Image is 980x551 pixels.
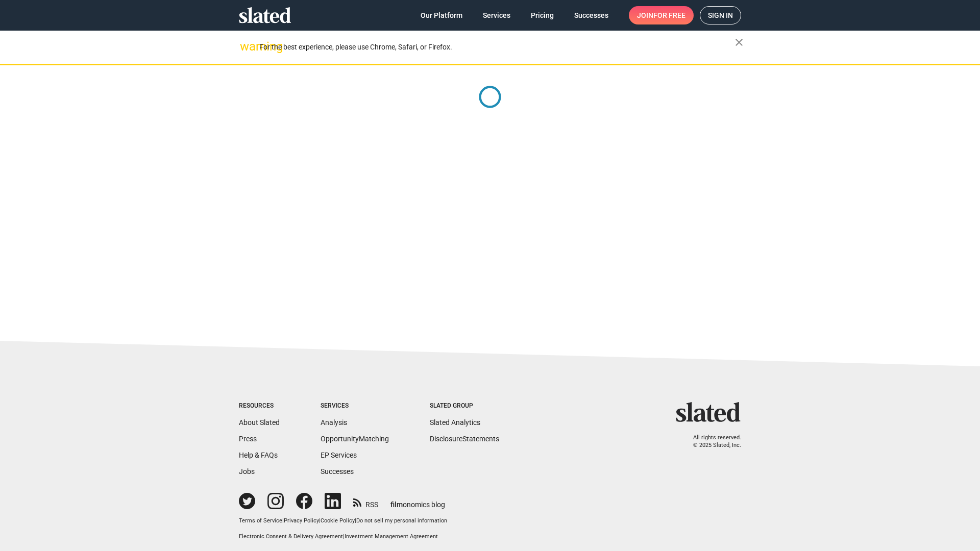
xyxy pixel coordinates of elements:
[430,402,499,410] div: Slated Group
[430,418,480,427] a: Slated Analytics
[353,494,378,510] a: RSS
[653,6,685,24] span: for free
[390,492,445,510] a: filmonomics blog
[321,402,389,410] div: Services
[390,500,403,509] span: film
[321,517,355,524] a: Cookie Policy
[355,517,356,524] span: |
[321,435,389,443] a: OpportunityMatching
[475,6,519,24] a: Services
[239,533,343,540] a: Electronic Consent & Delivery Agreement
[523,6,562,24] a: Pricing
[239,435,257,443] a: Press
[321,467,354,475] a: Successes
[239,517,282,524] a: Terms of Service
[574,6,608,24] span: Successes
[284,517,319,524] a: Privacy Policy
[239,402,280,410] div: Resources
[531,6,554,24] span: Pricing
[282,517,284,524] span: |
[240,40,252,53] mat-icon: warning
[319,517,321,524] span: |
[345,533,438,540] a: Investment Management Agreement
[239,418,280,427] a: About Slated
[239,467,255,475] a: Jobs
[637,6,685,24] span: Join
[430,435,499,443] a: DisclosureStatements
[343,533,345,540] span: |
[321,418,347,427] a: Analysis
[733,36,745,48] mat-icon: close
[239,451,278,459] a: Help & FAQs
[412,6,471,24] a: Our Platform
[321,451,357,459] a: EP Services
[700,6,741,24] a: Sign in
[356,517,447,525] button: Do not sell my personal information
[682,434,741,449] p: All rights reserved. © 2025 Slated, Inc.
[259,40,735,54] div: For the best experience, please use Chrome, Safari, or Firefox.
[483,6,510,24] span: Services
[566,6,617,24] a: Successes
[629,6,694,24] a: Joinfor free
[421,6,462,24] span: Our Platform
[708,7,733,24] span: Sign in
